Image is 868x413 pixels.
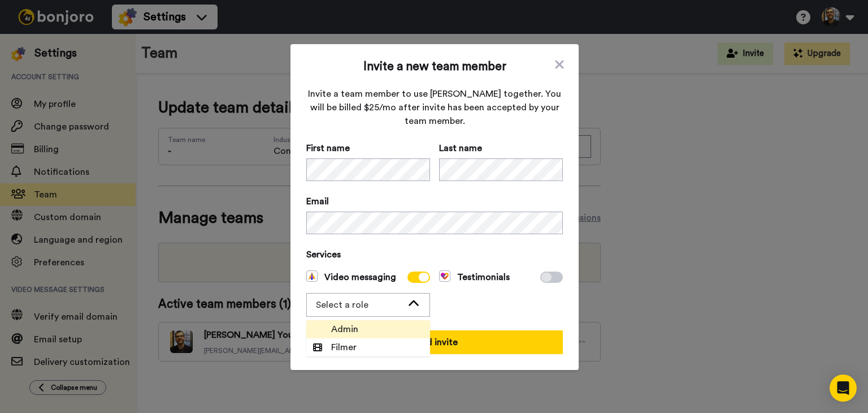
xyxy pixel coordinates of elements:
[439,141,563,155] span: Last name
[306,195,563,208] span: Email
[316,298,402,312] div: Select a role
[306,330,563,354] button: Send invite
[439,270,450,282] img: tm-color.svg
[830,375,857,402] div: Open Intercom Messenger
[306,87,563,128] span: Invite a team member to use [PERSON_NAME] together. You will be billed $25/mo after invite has be...
[306,60,563,74] span: Invite a new team member
[306,141,430,155] span: First name
[306,270,396,284] span: Video messaging
[313,322,358,336] span: Admin
[313,341,357,354] span: Filmer
[439,270,510,284] span: Testimonials
[306,270,318,282] img: vm-color.svg
[306,248,563,261] span: Services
